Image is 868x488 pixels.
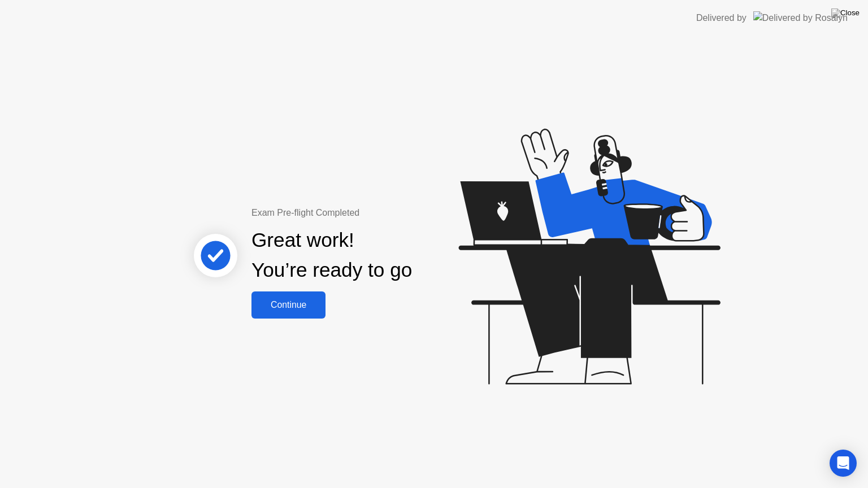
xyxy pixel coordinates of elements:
[255,300,322,310] div: Continue
[251,225,412,285] div: Great work! You’re ready to go
[251,206,485,220] div: Exam Pre-flight Completed
[753,11,848,24] img: Delivered by Rosalyn
[831,8,860,18] img: Close
[696,11,747,25] div: Delivered by
[830,450,857,477] div: Open Intercom Messenger
[251,291,325,319] button: Continue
